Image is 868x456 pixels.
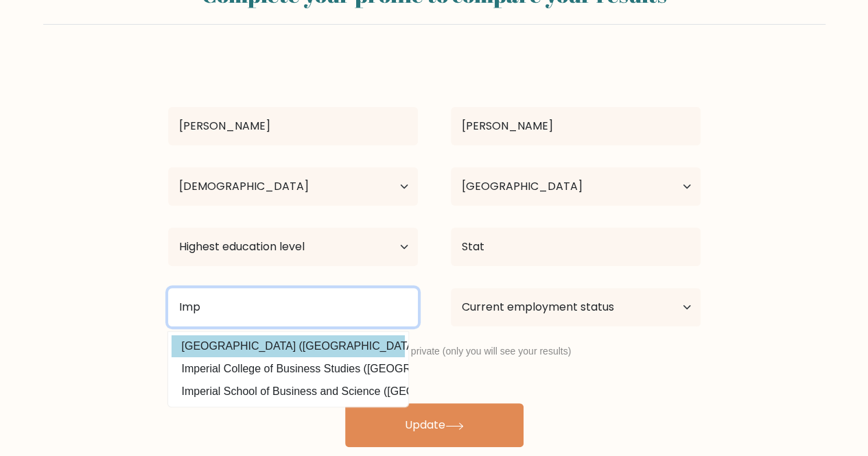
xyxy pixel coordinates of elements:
[172,358,405,380] option: Imperial College of Business Studies ([GEOGRAPHIC_DATA])
[451,107,701,145] input: Last name
[314,346,571,357] label: I want my profile to be private (only you will see your results)
[168,107,418,145] input: First name
[345,403,524,447] button: Update
[172,335,405,357] option: [GEOGRAPHIC_DATA] ([GEOGRAPHIC_DATA])
[168,288,418,326] input: Most relevant educational institution
[451,228,701,266] input: What did you study?
[172,381,405,403] option: Imperial School of Business and Science ([GEOGRAPHIC_DATA])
